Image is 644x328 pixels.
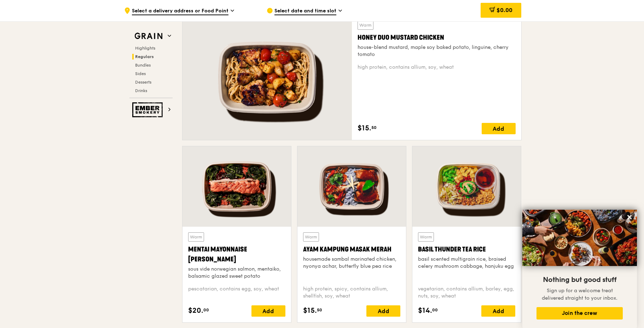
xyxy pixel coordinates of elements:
[135,80,151,85] span: Desserts
[132,102,165,117] img: Ember Smokery web logo
[366,305,400,317] div: Add
[303,305,317,316] span: $15.
[624,211,635,223] button: Close
[135,63,151,68] span: Bundles
[543,276,616,284] span: Nothing but good stuff
[135,71,146,76] span: Sides
[132,7,228,15] span: Select a delivery address or Food Point
[358,33,516,43] div: Honey Duo Mustard Chicken
[303,285,400,300] div: high protein, spicy, contains allium, shellfish, soy, wheat
[371,125,377,130] span: 50
[132,30,165,43] img: Grain web logo
[188,285,285,300] div: pescatarian, contains egg, soy, wheat
[251,305,285,317] div: Add
[135,46,155,51] span: Highlights
[358,21,373,30] div: Warm
[497,7,512,13] span: $0.00
[522,210,637,266] img: DSC07876-Edit02-Large.jpeg
[418,244,515,254] div: Basil Thunder Tea Rice
[358,64,516,71] div: high protein, contains allium, soy, wheat
[188,232,204,242] div: Warm
[358,123,371,134] span: $15.
[188,266,285,280] div: sous vide norwegian salmon, mentaiko, balsamic glazed sweet potato
[303,232,319,242] div: Warm
[203,307,209,313] span: 00
[481,305,515,317] div: Add
[418,256,515,270] div: basil scented multigrain rice, braised celery mushroom cabbage, hanjuku egg
[303,256,400,270] div: housemade sambal marinated chicken, nyonya achar, butterfly blue pea rice
[358,44,516,58] div: house-blend mustard, maple soy baked potato, linguine, cherry tomato
[418,232,434,242] div: Warm
[432,307,438,313] span: 00
[135,88,147,93] span: Drinks
[135,54,154,59] span: Regulars
[418,285,515,300] div: vegetarian, contains allium, barley, egg, nuts, soy, wheat
[188,244,285,264] div: Mentai Mayonnaise [PERSON_NAME]
[188,305,203,316] span: $20.
[542,288,617,301] span: Sign up for a welcome treat delivered straight to your inbox.
[274,7,336,15] span: Select date and time slot
[317,307,322,313] span: 50
[536,307,623,319] button: Join the crew
[418,305,432,316] span: $14.
[303,244,400,254] div: Ayam Kampung Masak Merah
[482,123,516,134] div: Add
